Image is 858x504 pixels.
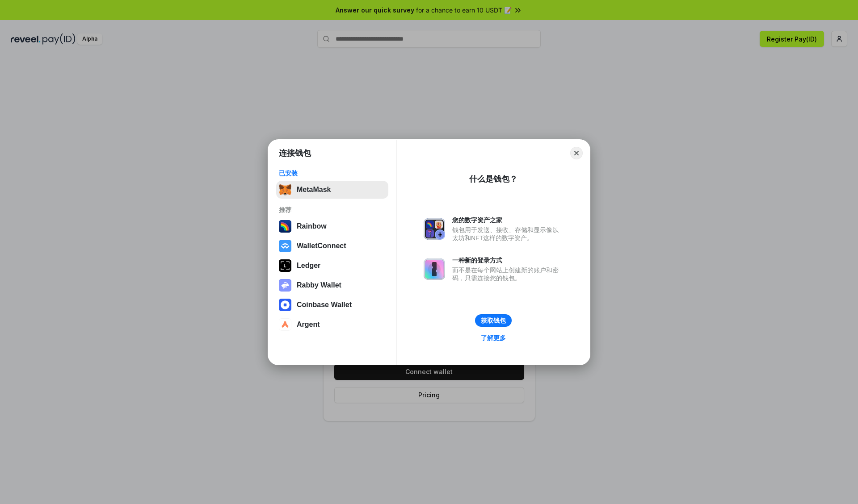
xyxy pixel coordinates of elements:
[424,258,445,280] img: svg+xml,%3Csvg%20xmlns%3D%22http%3A%2F%2Fwww.w3.org%2F2000%2Fsvg%22%20fill%3D%22none%22%20viewBox...
[481,317,506,325] div: 获取钱包
[297,186,331,194] div: MetaMask
[279,220,291,233] img: svg+xml,%3Csvg%20width%3D%22120%22%20height%3D%22120%22%20viewBox%3D%220%200%20120%20120%22%20fil...
[452,216,563,224] div: 您的数字资产之家
[276,316,388,333] button: Argent
[297,242,346,250] div: WalletConnect
[424,218,445,240] img: svg+xml,%3Csvg%20xmlns%3D%22http%3A%2F%2Fwww.w3.org%2F2000%2Fsvg%22%20fill%3D%22none%22%20viewBox...
[452,226,563,242] div: 钱包用于发送、接收、存储和显示像以太坊和NFT这样的数字资产。
[279,259,291,272] img: svg+xml,%3Csvg%20xmlns%3D%22http%3A%2F%2Fwww.w3.org%2F2000%2Fsvg%22%20width%3D%2228%22%20height%3...
[279,279,291,292] img: svg+xml,%3Csvg%20xmlns%3D%22http%3A%2F%2Fwww.w3.org%2F2000%2Fsvg%22%20fill%3D%22none%22%20viewBox...
[475,314,512,327] button: 获取钱包
[481,334,506,342] div: 了解更多
[276,296,388,314] button: Coinbase Wallet
[297,222,327,230] div: Rainbow
[469,174,517,184] div: 什么是钱包？
[297,262,320,270] div: Ledger
[279,169,386,177] div: 已安装
[297,321,320,329] div: Argent
[276,257,388,275] button: Ledger
[276,237,388,255] button: WalletConnect
[279,206,386,214] div: 推荐
[276,217,388,235] button: Rainbow
[279,318,291,331] img: svg+xml,%3Csvg%20width%3D%2228%22%20height%3D%2228%22%20viewBox%3D%220%200%2028%2028%22%20fill%3D...
[279,240,291,252] img: svg+xml,%3Csvg%20width%3D%2228%22%20height%3D%2228%22%20viewBox%3D%220%200%2028%2028%22%20fill%3D...
[276,181,388,199] button: MetaMask
[452,266,563,282] div: 而不是在每个网站上创建新的账户和密码，只需连接您的钱包。
[279,148,311,158] h1: 连接钱包
[276,276,388,294] button: Rabby Wallet
[452,256,563,264] div: 一种新的登录方式
[279,299,291,311] img: svg+xml,%3Csvg%20width%3D%2228%22%20height%3D%2228%22%20viewBox%3D%220%200%2028%2028%22%20fill%3D...
[279,183,291,196] img: svg+xml,%3Csvg%20fill%3D%22none%22%20height%3D%2233%22%20viewBox%3D%220%200%2035%2033%22%20width%...
[297,281,341,289] div: Rabby Wallet
[570,147,583,159] button: Close
[475,332,511,344] a: 了解更多
[297,301,352,309] div: Coinbase Wallet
